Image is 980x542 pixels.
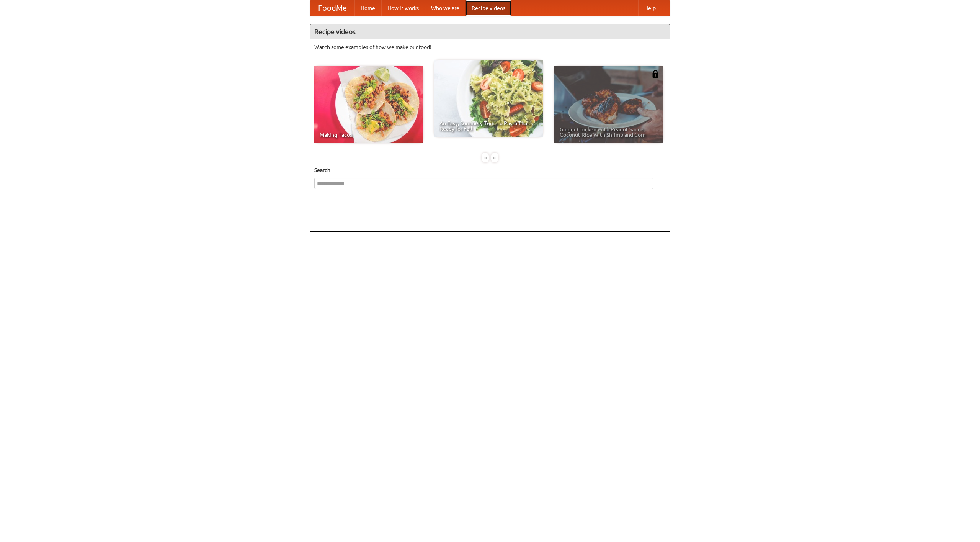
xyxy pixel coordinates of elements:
a: Recipe videos [465,0,511,16]
img: 483408.png [652,70,659,78]
a: Making Tacos [314,66,423,143]
a: How it works [381,0,425,16]
div: » [491,153,498,162]
a: Who we are [425,0,465,16]
div: « [482,153,489,162]
span: Making Tacos [320,132,418,138]
span: An Easy, Summery Tomato Pasta That's Ready for Fall [439,121,537,131]
a: Home [354,0,381,16]
h5: Search [314,166,666,174]
a: An Easy, Summery Tomato Pasta That's Ready for Fall [434,60,543,137]
p: Watch some examples of how we make our food! [314,43,666,51]
a: FoodMe [310,0,354,16]
a: Help [638,0,662,16]
h4: Recipe videos [310,24,670,39]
